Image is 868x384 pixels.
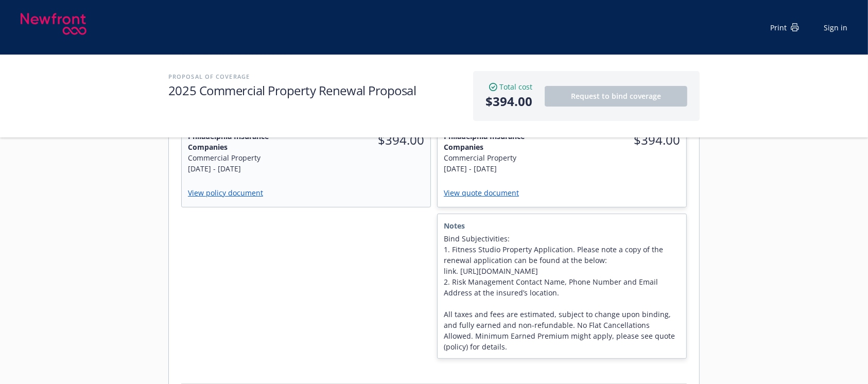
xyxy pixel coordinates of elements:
span: $394.00 [313,131,425,149]
div: [DATE] - [DATE] [444,163,556,174]
span: $394.00 [568,131,681,149]
span: $394.00 [485,92,532,111]
div: Commercial Property [444,152,556,163]
h2: Proposal of coverage [168,71,463,82]
span: Philadelphia Insurance Companies [444,131,556,152]
span: Notes [444,220,680,231]
span: Philadelphia Insurance Companies [188,131,300,152]
div: Print [770,22,799,33]
span: Request to bind coverage [571,91,661,101]
div: Commercial Property [188,152,300,163]
a: Sign in [824,22,847,33]
span: Bind Subjectivities: 1. Fitness Studio Property Application. Please note a copy of the renewal ap... [444,233,680,352]
span: Total cost [499,81,532,92]
a: View quote document [444,188,527,198]
button: Request to bind coverage [545,86,687,107]
h1: 2025 Commercial Property Renewal Proposal [168,82,463,99]
a: View policy document [188,188,271,198]
div: [DATE] - [DATE] [188,163,300,174]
